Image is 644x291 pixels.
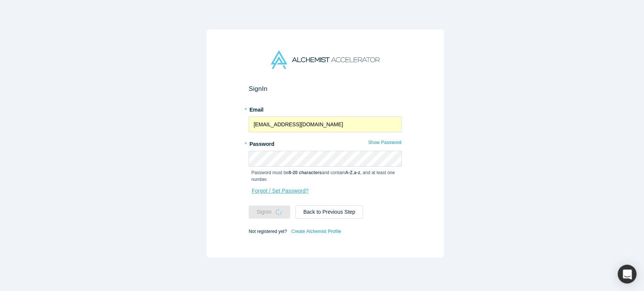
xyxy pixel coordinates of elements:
[289,170,322,175] strong: 8-20 characters
[249,229,287,234] span: Not registered yet?
[295,205,363,219] button: Back to Previous Step
[249,103,402,114] label: Email
[368,138,402,147] button: Show Password
[249,138,402,148] label: Password
[249,85,402,93] h2: Sign In
[251,184,309,198] a: Forgot / Set Password?
[271,51,380,69] img: Alchemist Accelerator Logo
[345,170,353,175] strong: A-Z
[249,205,290,219] button: SignIn
[291,227,341,236] a: Create Alchemist Profile
[354,170,360,175] strong: a-z
[251,169,399,183] p: Password must be and contain , , and at least one number.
